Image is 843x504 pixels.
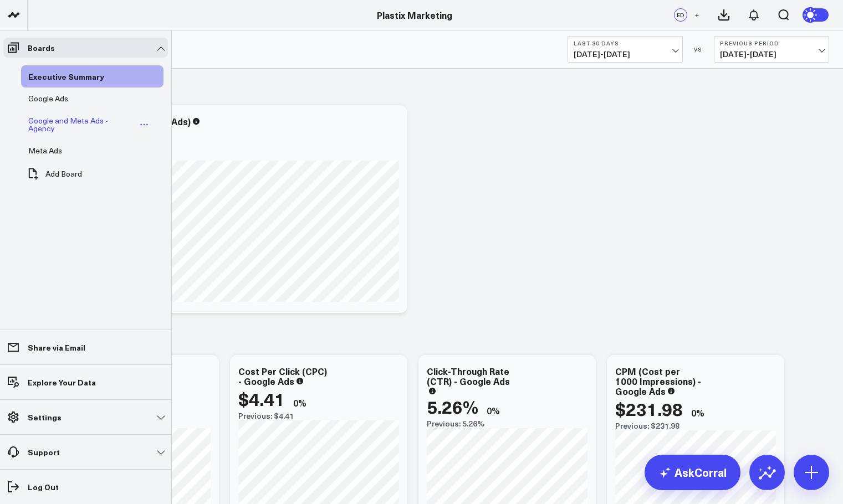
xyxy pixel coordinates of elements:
a: Google AdsOpen board menu [21,88,92,110]
div: 0% [487,404,500,416]
a: Log Out [3,477,168,497]
a: AskCorral [645,455,740,490]
div: 0% [691,407,704,419]
b: Previous Period [720,40,823,47]
b: Last 30 Days [574,40,677,47]
p: Share via Email [28,343,85,352]
span: [DATE] - [DATE] [720,50,823,59]
div: $231.98 [615,399,683,419]
a: Google and Meta Ads - AgencyOpen board menu [21,110,157,140]
div: Previous: $4.41 [238,412,399,420]
div: Click-Through Rate (CTR) - Google Ads [427,365,510,387]
p: Log Out [28,482,59,491]
button: Last 30 Days[DATE]-[DATE] [568,36,683,63]
p: Support [28,448,60,456]
div: CPM (Cost per 1000 Impressions) - Google Ads [615,365,701,397]
div: ED [674,8,687,22]
p: Boards [28,43,55,52]
div: Previous: 5.26% [427,419,587,428]
div: $4.41 [238,389,285,409]
button: + [690,8,703,22]
a: Plastix Marketing [377,9,452,21]
div: Meta Ads [25,144,65,157]
p: Explore Your Data [28,378,96,387]
span: + [694,11,699,19]
a: Meta AdsOpen board menu [21,140,86,162]
button: Open board menu [136,120,152,129]
div: 0% [293,397,306,409]
a: Executive SummaryOpen board menu [21,65,128,88]
span: [DATE] - [DATE] [574,50,677,59]
div: Executive Summary [25,70,107,83]
span: Add Board [45,169,82,178]
button: Add Board [21,162,88,186]
div: Previous: 16.21K [50,152,399,161]
div: Google Ads [25,92,71,105]
div: 5.26% [427,397,478,416]
p: Settings [28,413,62,421]
div: Previous: $231.98 [615,421,776,430]
div: Cost Per Click (CPC) - Google Ads [238,365,327,387]
button: Previous Period[DATE]-[DATE] [714,36,829,63]
div: VS [688,46,708,53]
div: Google and Meta Ads - Agency [25,114,136,135]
